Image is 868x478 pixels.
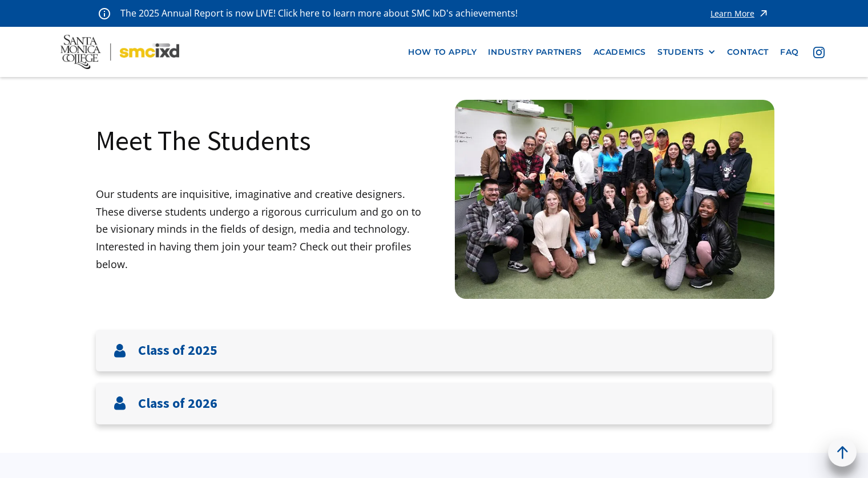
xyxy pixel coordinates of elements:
[657,47,704,57] div: STUDENTS
[113,344,127,358] img: User icon
[402,42,482,63] a: how to apply
[657,47,716,57] div: STUDENTS
[60,35,179,70] img: Santa Monica College - SMC IxD logo
[710,10,754,18] div: Learn More
[113,396,127,410] img: User icon
[721,42,774,63] a: contact
[482,42,587,63] a: industry partners
[138,395,217,412] h3: Class of 2026
[99,7,110,19] img: icon - information - alert
[96,123,311,158] h1: Meet The Students
[96,185,434,273] p: Our students are inquisitive, imaginative and creative designers. These diverse students undergo ...
[828,438,857,467] a: back to top
[758,6,769,21] img: icon - arrow - alert
[455,100,774,299] img: Santa Monica College IxD Students engaging with industry
[138,342,217,359] h3: Class of 2025
[774,42,805,63] a: faq
[588,42,652,63] a: Academics
[710,6,769,21] a: Learn More
[120,6,519,21] p: The 2025 Annual Report is now LIVE! Click here to learn more about SMC IxD's achievements!
[813,47,825,58] img: icon - instagram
